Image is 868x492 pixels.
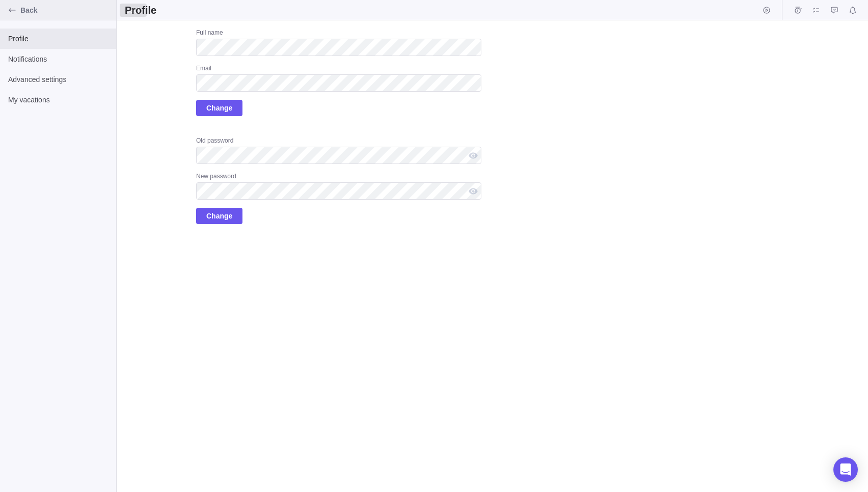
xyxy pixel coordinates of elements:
span: My vacations [8,95,108,105]
span: Start timer [759,3,774,17]
span: Change [196,100,242,116]
span: Notifications [846,3,860,17]
span: Change [206,102,232,114]
input: Email [196,74,481,92]
input: New password [196,182,481,200]
div: Email [196,64,481,74]
span: Notifications [8,54,108,64]
span: My assignments [809,3,823,17]
div: Back [124,6,142,14]
input: Old password [196,147,481,164]
a: My assignments [809,8,823,16]
div: Full name [196,29,481,39]
input: Full name [196,39,481,56]
span: Approval requests [827,3,842,17]
a: Approval requests [827,8,842,16]
div: Old password [196,136,481,147]
span: Time logs [791,3,805,17]
a: Notifications [846,8,860,16]
span: Change [206,210,232,222]
span: Back [20,5,112,15]
div: New password [196,172,481,182]
span: Advanced settings [8,74,108,85]
span: Profile [8,34,108,44]
div: Open Intercom Messenger [833,457,858,482]
a: Time logs [791,8,805,16]
span: Change [196,208,242,224]
h2: Profile [125,3,156,17]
